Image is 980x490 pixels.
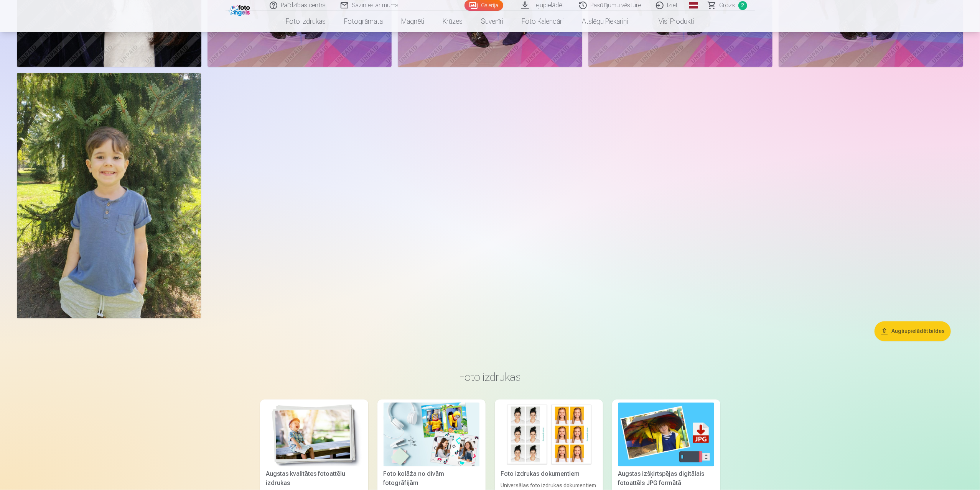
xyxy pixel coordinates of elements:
[277,11,335,32] a: Foto izdrukas
[615,470,717,488] div: Augstas izšķirtspējas digitālais fotoattēls JPG formātā
[720,1,735,10] span: Grozs
[266,370,714,384] h3: Foto izdrukas
[498,470,600,479] div: Foto izdrukas dokumentiem
[380,470,483,488] div: Foto kolāža no divām fotogrāfijām
[637,11,703,32] a: Visi produkti
[738,1,747,10] span: 2
[384,403,479,467] img: Foto kolāža no divām fotogrāfijām
[513,11,573,32] a: Foto kalendāri
[573,11,637,32] a: Atslēgu piekariņi
[472,11,513,32] a: Suvenīri
[434,11,472,32] a: Krūzes
[875,321,951,341] button: Augšupielādēt bildes
[335,11,392,32] a: Fotogrāmata
[229,3,252,16] img: /fa1
[618,403,714,467] img: Augstas izšķirtspējas digitālais fotoattēls JPG formātā
[266,403,362,467] img: Augstas kvalitātes fotoattēlu izdrukas
[263,470,365,488] div: Augstas kvalitātes fotoattēlu izdrukas
[501,403,597,467] img: Foto izdrukas dokumentiem
[392,11,434,32] a: Magnēti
